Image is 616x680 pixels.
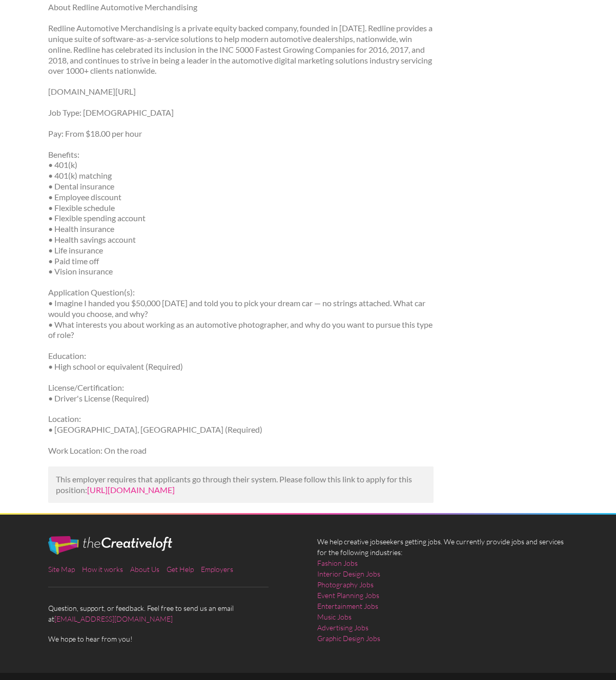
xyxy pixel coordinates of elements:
a: Employers [201,565,233,573]
p: Education: • High school or equivalent (Required) [48,351,434,372]
a: Site Map [48,565,75,573]
p: Benefits: • 401(k) • 401(k) matching • Dental insurance • Employee discount • Flexible schedule •... [48,150,434,278]
a: Event Planning Jobs [317,590,379,601]
p: This employer requires that applicants go through their system. Please follow this link to apply ... [56,474,426,496]
a: Fashion Jobs [317,558,358,568]
p: Work Location: On the road [48,445,434,456]
div: Question, support, or feedback. Feel free to send us an email at [39,536,308,644]
a: Photography Jobs [317,579,374,590]
p: Job Type: [DEMOGRAPHIC_DATA] [48,108,434,118]
a: [EMAIL_ADDRESS][DOMAIN_NAME] [54,614,173,623]
a: Interior Design Jobs [317,568,380,579]
div: We help creative jobseekers getting jobs. We currently provide jobs and services for the followin... [308,536,577,652]
a: Music Jobs [317,611,352,622]
span: We hope to hear from you! [48,633,299,644]
a: Entertainment Jobs [317,601,378,611]
a: Advertising Jobs [317,622,368,633]
a: About Us [130,565,159,573]
p: [DOMAIN_NAME][URL] [48,87,434,97]
p: Redline Automotive Merchandising is a private equity backed company, founded in [DATE]. Redline p... [48,23,434,76]
a: Get Help [167,565,194,573]
p: Application Question(s): • Imagine I handed you $50,000 [DATE] and told you to pick your dream ca... [48,287,434,341]
a: [URL][DOMAIN_NAME] [87,485,175,495]
p: About Redline Automotive Merchandising [48,2,434,13]
a: Graphic Design Jobs [317,633,380,644]
p: Location: • [GEOGRAPHIC_DATA], [GEOGRAPHIC_DATA] (Required) [48,414,434,435]
p: License/Certification: • Driver's License (Required) [48,383,434,404]
a: How it works [82,565,123,573]
img: The Creative Loft [48,536,172,555]
p: Pay: From $18.00 per hour [48,129,434,139]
